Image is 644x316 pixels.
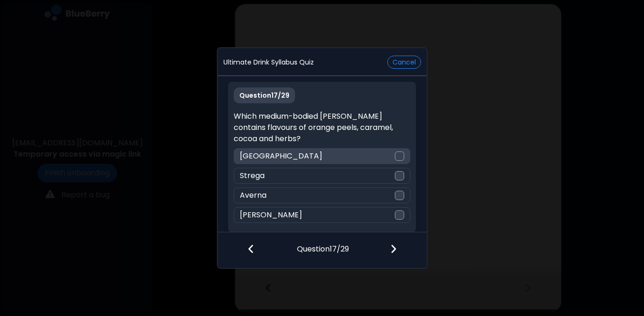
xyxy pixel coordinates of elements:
p: Which medium-bodied [PERSON_NAME] contains flavours of orange peels, caramel, cocoa and herbs? [234,111,410,144]
p: Strega [240,170,265,181]
img: file icon [248,244,254,254]
p: [GEOGRAPHIC_DATA] [240,151,322,162]
p: [PERSON_NAME] [240,209,302,221]
img: file icon [390,244,397,254]
button: Cancel [387,56,421,69]
p: Averna [240,190,266,201]
p: Question 17 / 29 [297,232,349,255]
p: Question 17 / 29 [234,87,295,103]
p: Ultimate Drink Syllabus Quiz [223,58,314,66]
